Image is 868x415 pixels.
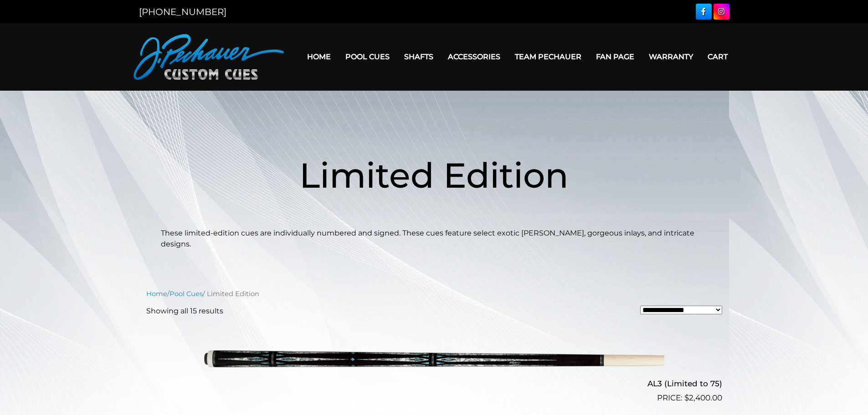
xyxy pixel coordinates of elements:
[146,324,722,404] a: AL3 (Limited to 75) $2,400.00
[508,45,589,68] a: Team Pechauer
[299,154,569,196] span: Limited Edition
[146,290,167,298] a: Home
[169,290,203,298] a: Pool Cues
[146,289,722,299] nav: Breadcrumb
[397,45,441,68] a: Shafts
[146,306,223,317] p: Showing all 15 results
[300,45,338,68] a: Home
[684,393,722,402] bdi: 2,400.00
[700,45,735,68] a: Cart
[204,324,664,400] img: AL3 (Limited to 75)
[134,34,284,80] img: Pechauer Custom Cues
[161,228,708,250] p: These limited-edition cues are individually numbered and signed. These cues feature select exotic...
[146,375,722,392] h2: AL3 (Limited to 75)
[640,306,722,314] select: Shop order
[589,45,642,68] a: Fan Page
[338,45,397,68] a: Pool Cues
[139,6,226,17] a: [PHONE_NUMBER]
[642,45,700,68] a: Warranty
[441,45,508,68] a: Accessories
[684,393,689,402] span: $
